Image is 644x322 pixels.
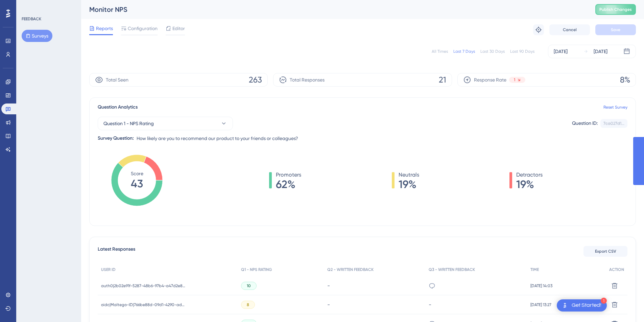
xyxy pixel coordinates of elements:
[96,24,113,32] span: Reports
[98,103,138,111] span: Question Analytics
[98,117,233,130] button: Question 1 - NPS Rating
[453,49,475,54] div: Last 7 Days
[530,283,552,289] span: [DATE] 14:03
[429,301,524,308] div: -
[290,76,325,84] span: Total Responses
[276,179,301,190] span: 62%
[399,179,419,190] span: 19%
[327,267,374,272] span: Q2 - WRITTEN FEEDBACK
[530,267,539,272] span: TIME
[327,282,422,289] div: -
[429,267,475,272] span: Q3 - WRITTEN FEEDBACK
[247,283,251,289] span: 10
[557,299,607,312] div: Open Get Started! checklist, remaining modules: 1
[516,179,543,190] span: 19%
[480,49,505,54] div: Last 30 Days
[249,74,262,85] span: 263
[98,134,134,142] div: Survey Question:
[572,119,598,128] div: Question ID:
[595,4,636,15] button: Publish Changes
[101,283,186,289] span: auth0|2b02e91f-5287-48b6-97b4-a47d2e8dce95
[549,24,590,35] button: Cancel
[601,298,607,304] div: 1
[474,76,506,84] span: Response Rate
[620,74,630,85] span: 8%
[101,267,116,272] span: USER ID
[583,246,627,257] button: Export CSV
[439,74,446,85] span: 21
[106,76,128,84] span: Total Seen
[599,7,632,12] span: Publish Changes
[609,267,624,272] span: ACTION
[616,295,636,316] iframe: UserGuiding AI Assistant Launcher
[595,249,616,254] span: Export CSV
[510,49,534,54] div: Last 90 Days
[595,24,636,35] button: Save
[89,5,578,14] div: Monitor NPS
[276,171,301,179] span: Promoters
[22,16,41,22] div: FEEDBACK
[103,119,154,128] span: Question 1 - NPS Rating
[514,77,515,83] span: 1
[98,245,135,257] span: Latest Responses
[554,47,568,55] div: [DATE]
[594,47,607,55] div: [DATE]
[327,301,422,308] div: -
[241,267,272,272] span: Q1 - NPS RATING
[432,49,448,54] div: All Times
[128,24,158,32] span: Configuration
[247,302,249,307] span: 8
[399,171,419,179] span: Neutrals
[603,121,624,126] div: 7ca027d1...
[611,27,620,32] span: Save
[22,30,52,42] button: Surveys
[131,171,143,176] tspan: Score
[530,302,551,307] span: [DATE] 13:27
[563,27,577,32] span: Cancel
[131,177,143,190] tspan: 43
[172,24,185,32] span: Editor
[603,105,627,110] a: Reset Survey
[516,171,543,179] span: Detractors
[101,302,186,307] span: oidc|Maltego-ID|766be88d-09d1-4290-ad12-d33c5e4f16a9
[137,134,298,142] span: How likely are you to recommend our product to your friends or colleagues?
[561,301,569,309] img: launcher-image-alternative-text
[572,302,601,309] div: Get Started!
